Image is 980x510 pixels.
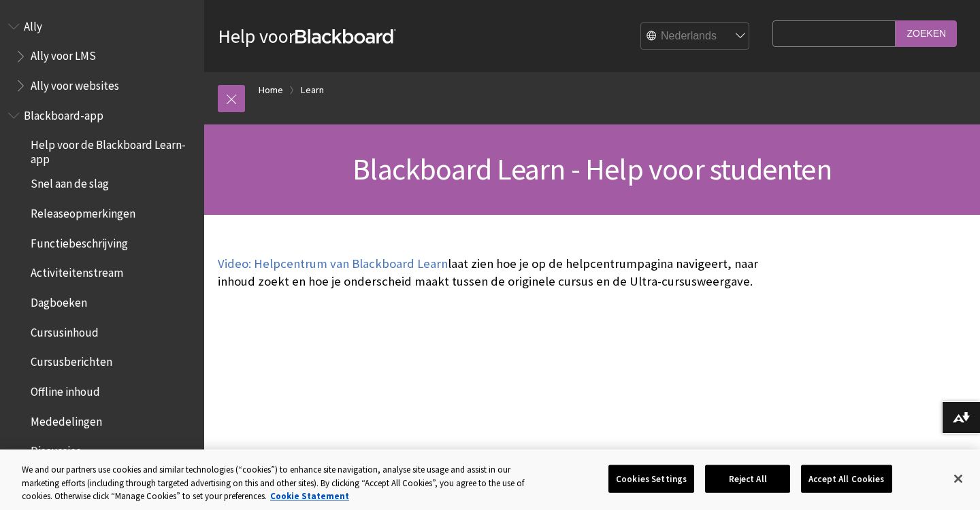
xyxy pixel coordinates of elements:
span: Blackboard-app [24,104,103,122]
span: Cursusinhoud [31,321,99,339]
span: Mededelingen [31,410,102,428]
span: Ally [24,15,42,33]
strong: Blackboard [295,29,396,44]
select: Site Language Selector [641,23,750,50]
button: Cookies Settings [608,464,694,493]
a: Home [259,82,283,99]
span: Discussies [31,440,81,458]
a: Video: Helpcentrum van Blackboard Learn [218,256,448,272]
span: Blackboard Learn - Help voor studenten [353,150,832,188]
nav: Book outline for Anthology Ally Help [8,15,196,97]
button: Accept All Cookies [801,464,892,493]
div: We and our partners use cookies and similar technologies (“cookies”) to enhance site navigation, ... [22,463,539,503]
span: Snel aan de slag [31,173,109,191]
p: laat zien hoe je op de helpcentrumpagina navigeert, naar inhoud zoekt en hoe je onderscheid maakt... [218,255,765,290]
span: Releaseopmerkingen [31,202,135,220]
span: Offline inhoud [31,380,100,398]
a: More information about your privacy, opens in a new tab [270,490,349,502]
input: Zoeken [896,20,957,47]
a: Learn [301,82,324,99]
span: Dagboeken [31,291,87,309]
button: Close [943,464,973,494]
span: Functiebeschrijving [31,232,128,250]
span: Cursusberichten [31,351,112,369]
span: Help voor de Blackboard Learn-app [31,134,195,166]
a: Help voorBlackboard [218,24,396,48]
span: Ally voor LMS [31,45,96,63]
button: Reject All [705,464,790,493]
span: Activiteitenstream [31,262,123,280]
span: Ally voor websites [31,74,119,92]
